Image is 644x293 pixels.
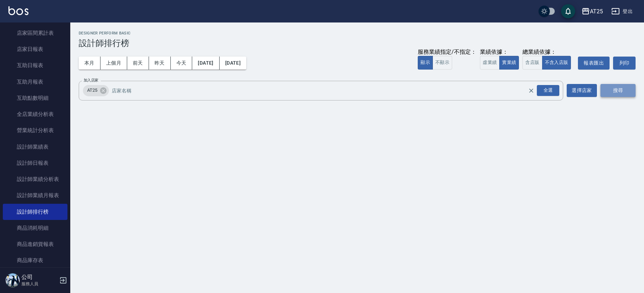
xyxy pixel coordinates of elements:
[220,57,246,70] button: [DATE]
[613,57,636,70] button: 列印
[522,48,574,56] div: 總業績依據：
[590,7,603,16] div: AT25
[79,57,100,70] button: 本月
[3,187,67,203] a: 設計師業績月報表
[600,84,636,97] button: 搜尋
[149,57,171,70] button: 昨天
[3,25,67,41] a: 店家區間累計表
[3,41,67,57] a: 店家日報表
[171,57,193,70] button: 今天
[480,48,519,56] div: 業績依據：
[3,171,67,187] a: 設計師業績分析表
[3,74,67,90] a: 互助月報表
[21,274,57,281] h5: 公司
[3,139,67,155] a: 設計師業績表
[21,281,57,287] p: 服務人員
[127,57,149,70] button: 前天
[79,38,636,48] h3: 設計師排行榜
[578,57,610,70] button: 報表匯出
[8,6,28,15] img: Logo
[79,31,636,35] h2: Designer Perform Basic
[432,56,452,70] button: 不顯示
[83,87,102,94] span: AT25
[3,220,67,236] a: 商品消耗明細
[3,90,67,106] a: 互助點數明細
[579,4,606,19] button: AT25
[561,4,575,18] button: save
[3,57,67,73] a: 互助日報表
[3,122,67,138] a: 營業統計分析表
[84,78,98,83] label: 加入店家
[609,5,636,18] button: 登出
[3,155,67,171] a: 設計師日報表
[499,56,519,70] button: 實業績
[418,48,476,56] div: 服務業績指定/不指定：
[542,56,571,70] button: 不含入店販
[535,84,561,97] button: Open
[110,84,540,97] input: 店家名稱
[567,84,597,97] button: 選擇店家
[6,273,20,287] img: Person
[83,85,109,96] div: AT25
[3,252,67,268] a: 商品庫存表
[3,204,67,220] a: 設計師排行榜
[537,85,559,96] div: 全選
[418,56,433,70] button: 顯示
[192,57,219,70] button: [DATE]
[100,57,127,70] button: 上個月
[526,86,536,96] button: Clear
[3,236,67,252] a: 商品進銷貨報表
[480,56,500,70] button: 虛業績
[522,56,542,70] button: 含店販
[3,106,67,122] a: 全店業績分析表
